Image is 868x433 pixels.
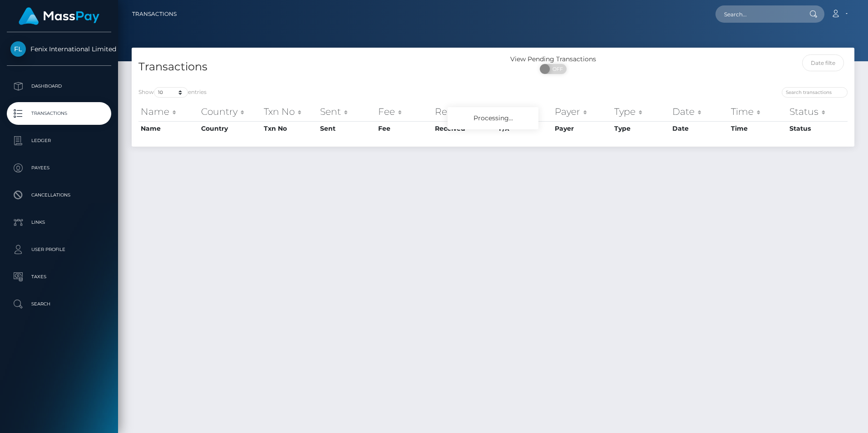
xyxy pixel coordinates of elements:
th: Txn No [261,103,318,121]
th: Name [138,103,199,121]
div: Processing... [448,107,538,129]
a: Transactions [132,5,177,24]
a: Transactions [7,102,111,125]
span: OFF [545,64,567,74]
p: Taxes [10,270,108,284]
p: Ledger [10,134,108,148]
th: Type [612,121,670,136]
p: Transactions [10,107,108,120]
p: Cancellations [10,188,108,202]
th: Status [787,103,848,121]
th: F/X [497,103,552,121]
a: User Profile [7,238,111,261]
th: Date [670,121,729,136]
th: Name [138,121,199,136]
input: Search transactions [782,87,848,98]
p: Search [10,297,108,311]
p: Payees [10,161,108,175]
th: Date [670,103,729,121]
th: Payer [552,121,612,136]
th: Payer [552,103,612,121]
p: Dashboard [10,79,108,93]
th: Time [729,121,787,136]
img: Fenix International Limited [10,41,26,57]
th: Sent [318,103,376,121]
input: Search... [715,5,801,23]
a: Ledger [7,129,111,152]
h4: Transactions [138,59,486,75]
th: Fee [376,121,433,136]
th: Received [433,121,497,136]
a: Taxes [7,266,111,288]
a: Cancellations [7,184,111,207]
p: Links [10,216,108,229]
select: Showentries [154,87,188,98]
th: Type [612,103,670,121]
th: Received [433,103,497,121]
a: Links [7,211,111,234]
a: Dashboard [7,75,111,98]
a: Search [7,293,111,315]
a: Payees [7,157,111,179]
th: Time [729,103,787,121]
span: Fenix International Limited [7,45,111,53]
input: Date filter [802,54,844,71]
th: Status [787,121,848,136]
th: Country [199,103,261,121]
th: Country [199,121,261,136]
label: Show entries [138,87,207,98]
div: View Pending Transactions [493,54,613,64]
th: Txn No [261,121,318,136]
img: MassPay Logo [19,7,99,25]
p: User Profile [10,243,108,256]
th: Fee [376,103,433,121]
th: Sent [318,121,376,136]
